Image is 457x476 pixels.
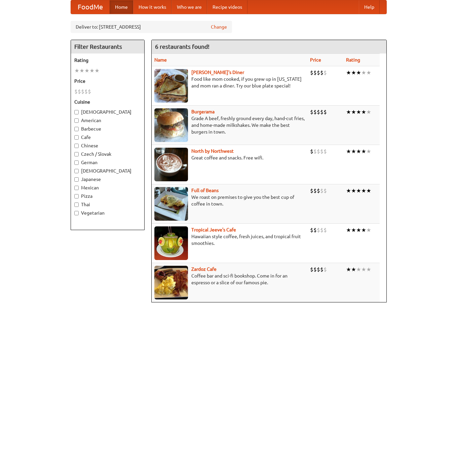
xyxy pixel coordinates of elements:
[310,266,313,273] li: $
[74,210,141,216] label: Vegetarian
[323,266,327,273] li: $
[81,88,84,95] li: $
[191,266,217,272] b: Zardoz Cafe
[154,108,188,142] img: burgerama.jpg
[320,108,323,116] li: $
[74,125,141,132] label: Barbecue
[320,226,323,234] li: $
[317,69,320,76] li: $
[89,67,94,74] li: ★
[74,110,79,114] input: [DEMOGRAPHIC_DATA]
[154,272,305,286] p: Coffee bar and sci-fi bookshop. Come in for an espresso or a slice of our famous pie.
[154,69,188,103] img: sallys.jpg
[356,148,361,155] li: ★
[154,187,188,221] img: beans.jpg
[346,187,351,194] li: ★
[310,57,321,63] a: Price
[317,266,320,273] li: $
[346,266,351,273] li: ★
[351,108,356,116] li: ★
[366,148,371,155] li: ★
[346,148,351,155] li: ★
[346,69,351,76] li: ★
[94,67,100,74] li: ★
[191,70,244,75] a: [PERSON_NAME]'s Diner
[74,142,141,149] label: Chinese
[74,169,79,173] input: [DEMOGRAPHIC_DATA]
[320,187,323,194] li: $
[323,187,327,194] li: $
[74,211,79,215] input: Vegetarian
[74,177,79,182] input: Japanese
[361,69,366,76] li: ★
[74,99,141,105] h5: Cuisine
[172,0,207,14] a: Who we are
[313,266,317,273] li: $
[74,127,79,131] input: Barbecue
[74,186,79,190] input: Mexican
[74,88,78,95] li: $
[366,266,371,273] li: ★
[74,118,79,123] input: American
[317,226,320,234] li: $
[74,134,141,141] label: Cafe
[74,78,141,84] h5: Price
[74,109,141,115] label: [DEMOGRAPHIC_DATA]
[351,187,356,194] li: ★
[310,226,313,234] li: $
[356,226,361,234] li: ★
[71,21,232,33] div: Deliver to: [STREET_ADDRESS]
[74,194,79,198] input: Pizza
[346,108,351,116] li: ★
[313,69,317,76] li: $
[361,226,366,234] li: ★
[71,40,144,53] h4: Filter Restaurants
[361,187,366,194] li: ★
[356,187,361,194] li: ★
[359,0,380,14] a: Help
[211,24,227,30] a: Change
[310,108,313,116] li: $
[317,148,320,155] li: $
[356,108,361,116] li: ★
[310,69,313,76] li: $
[323,226,327,234] li: $
[346,57,360,63] a: Rating
[79,67,84,74] li: ★
[74,151,141,157] label: Czech / Slovak
[74,168,141,174] label: [DEMOGRAPHIC_DATA]
[74,193,141,199] label: Pizza
[310,148,313,155] li: $
[110,0,133,14] a: Home
[154,148,188,181] img: north.jpg
[323,108,327,116] li: $
[133,0,172,14] a: How it works
[351,266,356,273] li: ★
[323,148,327,155] li: $
[366,226,371,234] li: ★
[313,108,317,116] li: $
[155,43,210,50] ng-pluralize: 6 restaurants found!
[313,187,317,194] li: $
[191,227,236,232] a: Tropical Jeeve's Cafe
[310,187,313,194] li: $
[154,57,167,63] a: Name
[366,187,371,194] li: ★
[313,148,317,155] li: $
[361,266,366,273] li: ★
[74,117,141,124] label: American
[351,226,356,234] li: ★
[191,188,219,193] b: Full of Beans
[317,108,320,116] li: $
[74,184,141,191] label: Mexican
[313,226,317,234] li: $
[320,266,323,273] li: $
[191,148,234,154] b: North by Northwest
[74,176,141,183] label: Japanese
[361,148,366,155] li: ★
[191,109,215,114] a: Burgerama
[78,88,81,95] li: $
[356,69,361,76] li: ★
